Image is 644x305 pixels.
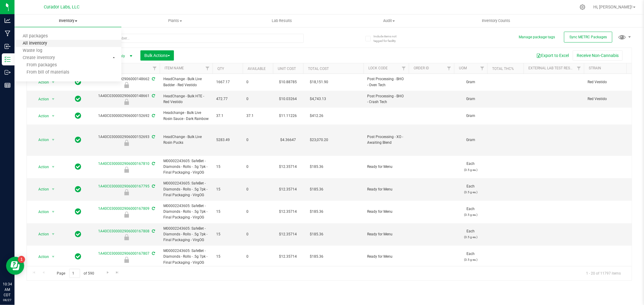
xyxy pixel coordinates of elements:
[151,162,155,166] span: Sync from Compliance System
[33,112,49,120] span: Action
[569,35,607,39] span: Sync METRC Packages
[367,231,405,237] span: Ready for Menu
[367,134,405,146] span: Post Processing - XO - Awaiting Blend
[458,161,484,172] span: Each
[5,82,11,88] inline-svg: Reports
[50,78,57,86] span: select
[336,18,442,24] span: Audit
[163,181,209,198] span: M00002243605: SafeBet - Diamonds - Rolls - .5g 7pk - Final Packaging - VirgOG
[5,17,11,24] inline-svg: Analytics
[308,67,329,71] a: Total Cost
[33,253,49,261] span: Action
[69,269,80,278] input: 1
[121,14,228,27] a: Plants
[399,63,409,74] a: Filter
[98,184,149,188] a: 1A40C0300002906000167795
[307,252,326,261] span: $185.36
[307,207,326,216] span: $185.36
[246,164,269,170] span: 0
[75,95,82,103] span: In Sync
[593,5,633,9] span: Hi, [PERSON_NAME]!
[246,113,269,119] span: 37.1
[458,96,484,102] span: Gram
[477,63,487,74] a: Filter
[458,212,484,218] p: (3.5 g ea.)
[150,63,160,74] a: Filter
[246,96,269,102] span: 0
[14,18,121,24] span: Inventory
[588,96,633,102] span: Red Vestido
[151,135,155,139] span: Sync from Compliance System
[216,187,239,192] span: 15
[151,206,155,211] span: Sync from Compliance System
[50,253,57,261] span: select
[216,164,239,170] span: 15
[246,209,269,215] span: 0
[151,184,155,188] span: Sync from Compliance System
[122,18,228,24] span: Plants
[307,162,326,171] span: $185.36
[50,163,57,171] span: select
[307,95,329,103] span: $4,743.13
[458,234,484,240] p: (3.5 g ea.)
[307,230,326,239] span: $185.36
[203,63,213,74] a: Filter
[458,257,484,263] p: (3.5 g ea.)
[50,185,57,193] span: select
[163,93,209,105] span: HeadChange - Bulk HTE - Red Vestido
[216,96,239,102] span: 472.77
[75,252,82,261] span: In Sync
[246,137,269,143] span: 0
[414,66,429,70] a: Order Id
[14,70,69,75] span: From bill of materials
[92,76,161,88] div: 1A40C0300002906000148662
[14,63,57,68] span: From packages
[92,82,161,88] div: Post Processing - BHO - Oven Tech
[75,136,82,144] span: In Sync
[367,209,405,215] span: Ready for Menu
[307,136,331,144] span: $23,070.20
[50,230,57,238] span: select
[98,162,149,166] a: 1A40C0300002906000167810
[229,14,335,27] a: Lab Results
[307,78,331,86] span: $18,151.90
[528,66,576,70] a: External Lab Test Result
[113,269,122,277] a: Go to the last page
[98,229,149,233] a: 1A40C0300002906000167808
[92,93,161,105] div: 1A40C0300002906000148661
[33,95,49,103] span: Action
[458,206,484,218] span: Each
[92,189,161,195] div: Ready for Menu
[163,158,209,176] span: M00002243605: SafeBet - Diamonds - Rolls - .5g 7pk - Final Packaging - VirgOG
[140,50,174,61] button: Bulk Actions
[92,134,161,146] div: 1A40C0300002906000152693
[98,206,149,211] a: 1A40C0300002906000167809
[216,137,239,143] span: 5283.49
[373,34,404,43] span: Include items not tagged for facility
[248,67,266,71] a: Available
[519,35,555,40] button: Manage package tags
[564,32,612,42] button: Sync METRC Packages
[75,207,82,216] span: In Sync
[75,230,82,238] span: In Sync
[44,5,79,10] span: Curador Labs, LLC
[367,254,405,259] span: Ready for Menu
[75,78,82,86] span: In Sync
[216,254,239,259] span: 15
[144,53,170,58] span: Bulk Actions
[33,185,49,193] span: Action
[75,185,82,193] span: In Sync
[98,251,149,256] a: 1A40C0300002906000167807
[163,110,209,121] span: Headchange - Bulk Live Rosin Sauce - Dark Rainbow
[3,298,12,302] p: 08/27
[33,78,49,86] span: Action
[92,113,161,119] div: 1A40C0300002906000152692
[367,76,405,88] span: Post Processing - BHO - Oven Tech
[216,79,239,85] span: 1667.17
[492,67,514,71] a: Total THC%
[579,4,586,10] div: Manage settings
[307,185,326,194] span: $185.36
[33,163,49,171] span: Action
[459,66,467,70] a: UOM
[273,74,303,91] td: $10.88785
